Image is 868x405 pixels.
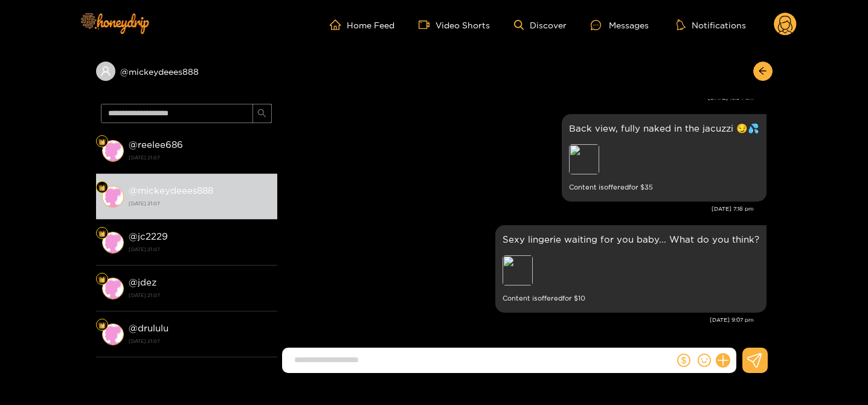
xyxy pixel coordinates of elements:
span: arrow-left [758,66,767,77]
img: conversation [102,278,124,299]
span: user [100,66,111,77]
img: conversation [102,232,124,254]
strong: [DATE] 21:07 [129,290,271,301]
img: conversation [102,140,124,162]
button: arrow-left [753,62,773,81]
button: search [252,104,272,123]
button: dollar [675,351,693,369]
div: [DATE] 9:07 pm [283,316,754,324]
strong: @ drululu [129,323,169,333]
a: Video Shorts [419,19,490,30]
small: Content is offered for $ 35 [569,180,759,194]
span: dollar [677,354,690,367]
p: Back view, fully naked in the jacuzzi 😏💦 [569,121,759,135]
img: Fan Level [98,322,106,329]
a: Home Feed [330,19,394,30]
strong: @ mickeydeees888 [129,185,213,196]
a: Discover [514,20,567,30]
button: Notifications [673,19,750,31]
div: [DATE] 7:18 pm [283,205,754,213]
strong: [DATE] 21:07 [129,336,271,346]
img: Fan Level [98,230,106,237]
img: Fan Level [98,184,106,191]
img: Fan Level [98,138,106,145]
img: conversation [102,324,124,345]
div: @mickeydeees888 [96,62,277,81]
span: video-camera [419,19,436,30]
strong: [DATE] 21:07 [129,152,271,163]
span: search [257,109,266,119]
strong: [DATE] 21:07 [129,244,271,255]
p: Sexy lingerie waiting for you baby... What do you think? [503,232,759,246]
div: Aug. 16, 9:07 pm [495,225,767,313]
strong: @ jdez [129,277,156,287]
small: Content is offered for $ 10 [503,292,759,305]
strong: @ jc2229 [129,231,168,241]
strong: @ reelee686 [129,139,183,150]
strong: [DATE] 21:07 [129,198,271,209]
div: Aug. 15, 7:18 pm [562,114,767,202]
img: Fan Level [98,276,106,283]
span: home [330,19,347,30]
span: smile [698,354,711,367]
div: Messages [591,18,649,32]
img: conversation [102,186,124,208]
